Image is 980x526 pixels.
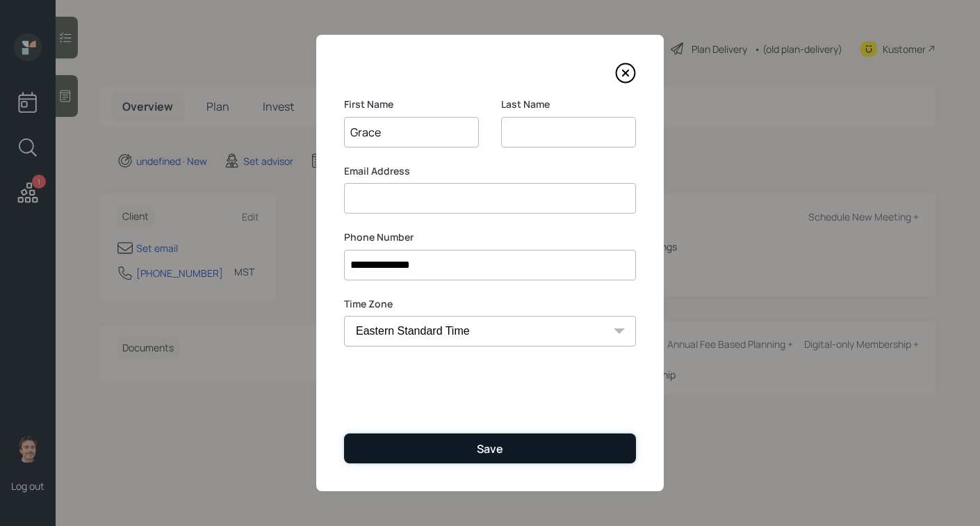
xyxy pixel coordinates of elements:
[344,433,636,463] button: Save
[344,164,636,178] label: Email Address
[344,230,636,244] label: Phone Number
[501,97,636,111] label: Last Name
[477,441,503,456] div: Save
[344,97,479,111] label: First Name
[344,297,636,311] label: Time Zone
